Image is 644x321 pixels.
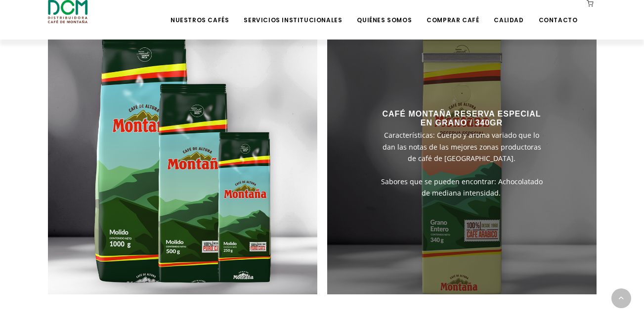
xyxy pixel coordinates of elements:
a: CAFÉ MONTAÑA RESERVA ESPECIAL EN GRANO / 340GR Características: Cuerpo y aroma variado que lo dan... [377,110,546,198]
a: Comprar Café [421,1,485,24]
span: Características: Cuerpo y aroma variado que lo dan las notas de las mejores zonas productoras de ... [381,130,543,198]
a: Quiénes Somos [351,1,418,24]
a: Nuestros Cafés [165,1,235,24]
a: Calidad [488,1,529,24]
a: Servicios Institucionales [238,1,348,24]
h3: CAFÉ MONTAÑA RESERVA ESPECIAL EN GRANO / 340GR [377,110,546,127]
a: Contacto [533,1,584,24]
